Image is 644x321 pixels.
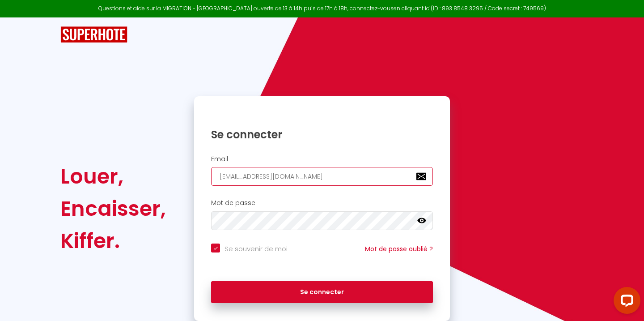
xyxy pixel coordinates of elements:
iframe: LiveChat chat widget [606,283,644,321]
h2: Mot de passe [211,199,433,207]
input: Ton Email [211,167,433,186]
button: Se connecter [211,281,433,304]
h1: Se connecter [211,128,433,141]
h2: Email [211,155,433,163]
div: Louer, [60,160,166,193]
div: Encaisser, [60,193,166,225]
a: Mot de passe oublié ? [365,244,433,253]
img: SuperHote logo [60,26,127,43]
div: Kiffer. [60,225,166,257]
a: en cliquant ici [394,4,431,12]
